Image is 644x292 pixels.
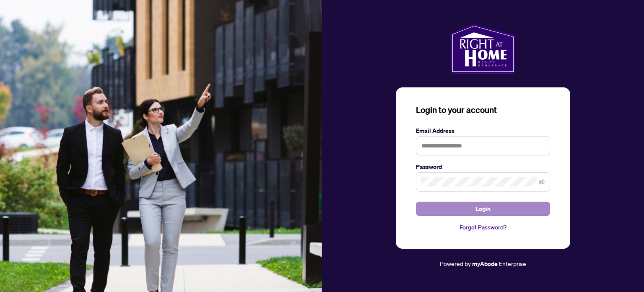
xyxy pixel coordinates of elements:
span: Enterprise [499,260,526,267]
h3: Login to your account [416,104,550,116]
button: Login [416,202,550,216]
label: Email Address [416,126,550,135]
a: Forgot Password? [416,223,550,232]
span: eye-invisible [539,179,545,185]
img: ma-logo [450,24,515,74]
span: Powered by [440,260,471,267]
span: Login [475,202,491,216]
a: myAbode [472,259,498,268]
label: Password [416,162,550,171]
